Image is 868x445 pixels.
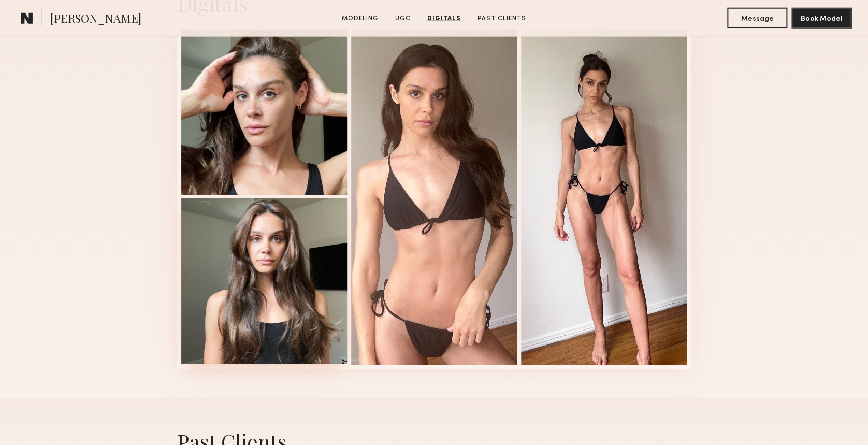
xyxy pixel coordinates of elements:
span: [PERSON_NAME] [50,10,141,28]
button: Book Model [791,8,851,28]
a: Modeling [338,14,383,23]
a: UGC [391,14,415,23]
button: Message [727,8,787,28]
a: Past Clients [473,14,530,23]
a: Book Model [791,13,851,22]
a: Digitals [423,14,465,23]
